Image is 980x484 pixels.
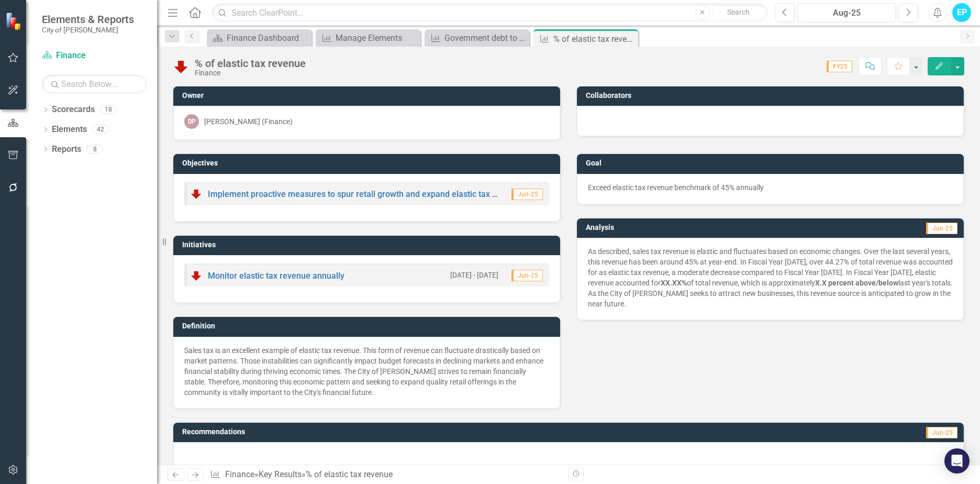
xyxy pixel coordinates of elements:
[588,182,953,193] p: Exceed elastic tax revenue benchmark of 45% annually
[42,75,147,93] input: Search Below...
[182,159,555,167] h3: Objectives
[42,13,134,26] span: Elements & Reports
[727,8,750,16] span: Search
[195,58,306,69] div: % of elastic tax revenue
[712,5,765,20] button: Search
[306,469,393,479] div: % of elastic tax revenue
[100,105,117,114] div: 18
[926,427,957,438] span: Jun-25
[182,241,555,249] h3: Initiatives
[190,188,203,200] img: Below Plan
[450,270,498,280] small: [DATE] - [DATE]
[815,279,898,287] strong: X.X percent above/below
[798,3,896,22] button: Aug-25
[259,469,302,479] a: Key Results
[86,145,103,153] div: 8
[586,92,959,100] h3: Collaborators
[42,50,147,62] a: Finance
[444,31,527,45] div: Government debt to assessed values
[182,322,555,330] h3: Definition
[586,224,759,232] h3: Analysis
[195,69,306,77] div: Finance
[42,26,134,34] small: City of [PERSON_NAME]
[225,469,254,479] a: Finance
[184,345,549,398] p: Sales tax is an excellent example of elastic tax revenue. This form of revenue can fluctuate dras...
[944,448,970,474] div: Open Intercom Messenger
[52,124,87,136] a: Elements
[182,92,555,100] h3: Owner
[208,271,344,281] a: Monitor elastic tax revenue annually
[5,12,24,30] img: ClearPoint Strategy
[952,3,971,22] button: EP
[184,114,199,129] div: DP
[173,58,190,75] img: Below Plan
[92,125,109,134] div: 42
[586,159,959,167] h3: Goal
[661,279,687,287] strong: XX.XX%
[427,31,527,45] a: Government debt to assessed values
[588,246,953,309] p: As described, sales tax revenue is elastic and fluctuates based on economic changes. Over the las...
[511,189,543,200] span: Jun-25
[553,32,636,46] div: % of elastic tax revenue
[209,31,309,45] a: Finance Dashboard
[210,469,561,481] div: » »
[926,223,957,234] span: Jun-25
[318,31,418,45] a: Manage Elements
[227,31,309,45] div: Finance Dashboard
[204,116,293,127] div: [PERSON_NAME] (Finance)
[52,144,81,156] a: Reports
[182,428,694,436] h3: Recommendations
[52,104,95,116] a: Scorecards
[212,4,767,22] input: Search ClearPoint...
[801,7,892,19] div: Aug-25
[827,61,852,72] span: FY25
[336,31,418,45] div: Manage Elements
[190,269,203,282] img: Below Plan
[511,270,543,281] span: Jun-25
[208,189,523,199] a: Implement proactive measures to spur retail growth and expand elastic tax revenue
